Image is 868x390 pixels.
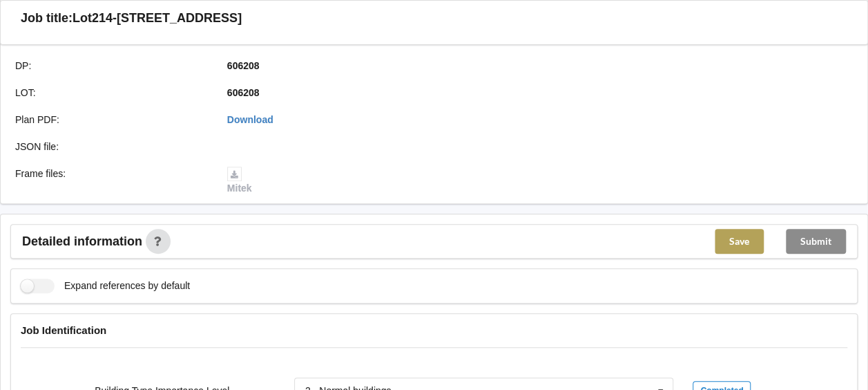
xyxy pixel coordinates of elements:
[6,167,218,196] div: Frame files :
[6,140,218,154] div: JSON file :
[21,324,847,337] h4: Job Identification
[21,10,73,26] h3: Job title:
[21,279,190,293] label: Expand references by default
[73,10,242,26] h3: Lot214-[STREET_ADDRESS]
[227,87,260,98] b: 606208
[6,113,218,127] div: Plan PDF :
[227,60,260,71] b: 606208
[227,114,273,125] a: Download
[22,235,142,248] span: Detailed information
[227,168,252,194] a: Mitek
[6,59,218,73] div: DP :
[6,86,218,100] div: LOT :
[715,229,764,254] button: Save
